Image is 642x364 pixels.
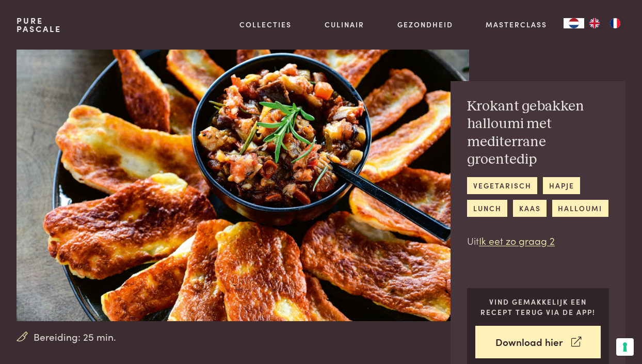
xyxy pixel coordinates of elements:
[564,18,584,28] a: NL
[475,326,601,358] a: Download hier
[605,18,625,28] a: FR
[467,233,609,248] p: Uit
[616,338,634,356] button: Uw voorkeuren voor toestemming voor trackingtechnologieën
[325,19,364,30] a: Culinair
[486,19,547,30] a: Masterclass
[239,19,292,30] a: Collecties
[17,50,469,321] img: Krokant gebakken halloumi met mediterrane groentedip
[467,177,537,194] a: vegetarisch
[475,296,601,318] p: Vind gemakkelijk een recept terug via de app!
[479,233,555,247] a: Ik eet zo graag 2
[467,98,609,169] h2: Krokant gebakken halloumi met mediterrane groentedip
[17,17,61,33] a: PurePascale
[397,19,453,30] a: Gezondheid
[467,200,507,217] a: lunch
[513,200,547,217] a: kaas
[34,329,116,344] span: Bereiding: 25 min.
[543,177,580,194] a: hapje
[564,18,584,28] div: Language
[584,18,605,28] a: EN
[564,18,625,28] aside: Language selected: Nederlands
[584,18,625,28] ul: Language list
[552,200,608,217] a: halloumi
